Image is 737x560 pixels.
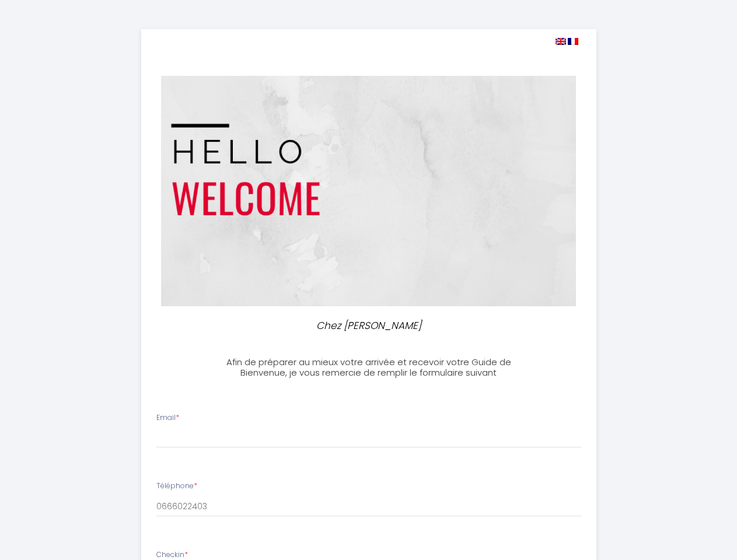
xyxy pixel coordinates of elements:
[568,38,578,45] img: fr.png
[225,318,512,334] p: Chez [PERSON_NAME]
[220,357,518,378] h3: Afin de préparer au mieux votre arrivée et recevoir votre Guide de Bienvenue, je vous remercie de...
[556,38,566,45] img: en.png
[156,481,197,492] label: Téléphone
[156,412,179,423] label: Email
